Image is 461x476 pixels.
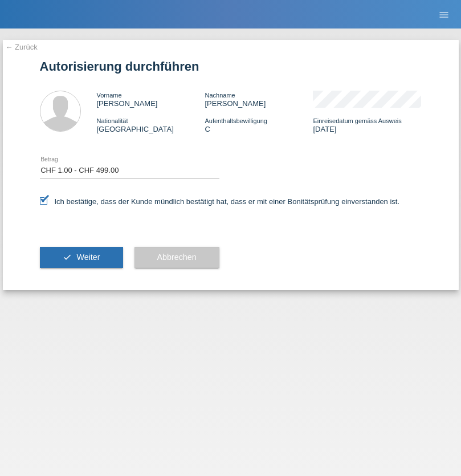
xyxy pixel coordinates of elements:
[313,117,401,124] span: Einreisedatum gemäss Ausweis
[40,197,400,206] label: Ich bestätige, dass der Kunde mündlich bestätigt hat, dass er mit einer Bonitätsprüfung einversta...
[205,91,313,108] div: [PERSON_NAME]
[433,11,455,18] a: menu
[40,247,123,268] button: check Weiter
[205,117,267,124] span: Aufenthaltsbewilligung
[97,117,128,124] span: Nationalität
[157,253,197,262] span: Abbrechen
[134,247,219,268] button: Abbrechen
[205,92,235,99] span: Nachname
[97,91,205,108] div: [PERSON_NAME]
[97,92,122,99] span: Vorname
[438,9,450,21] i: menu
[6,43,38,51] a: ← Zurück
[63,253,72,262] i: check
[40,59,422,74] h1: Autorisierung durchführen
[76,253,100,262] span: Weiter
[205,116,313,133] div: C
[313,116,421,133] div: [DATE]
[97,116,205,133] div: [GEOGRAPHIC_DATA]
